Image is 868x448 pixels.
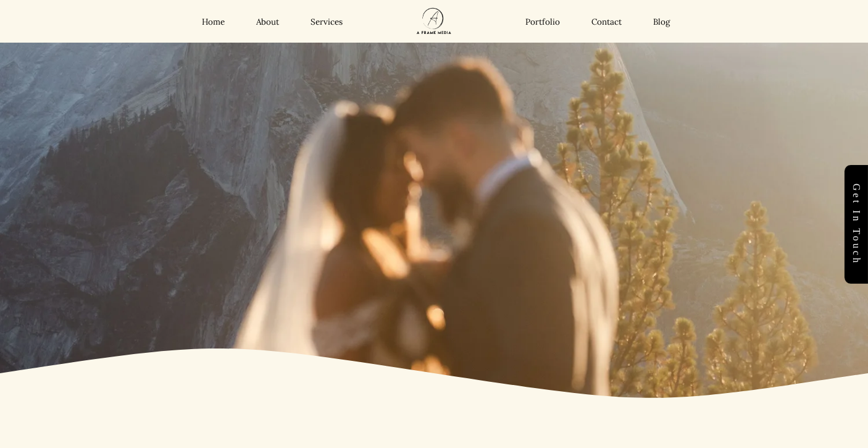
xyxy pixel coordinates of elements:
a: Portfolio [525,17,560,27]
a: Contact [591,17,622,27]
a: Home [202,17,225,27]
a: Services [311,17,343,27]
a: About [256,17,279,27]
a: Blog [653,17,670,27]
a: Get in touch [845,165,868,284]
